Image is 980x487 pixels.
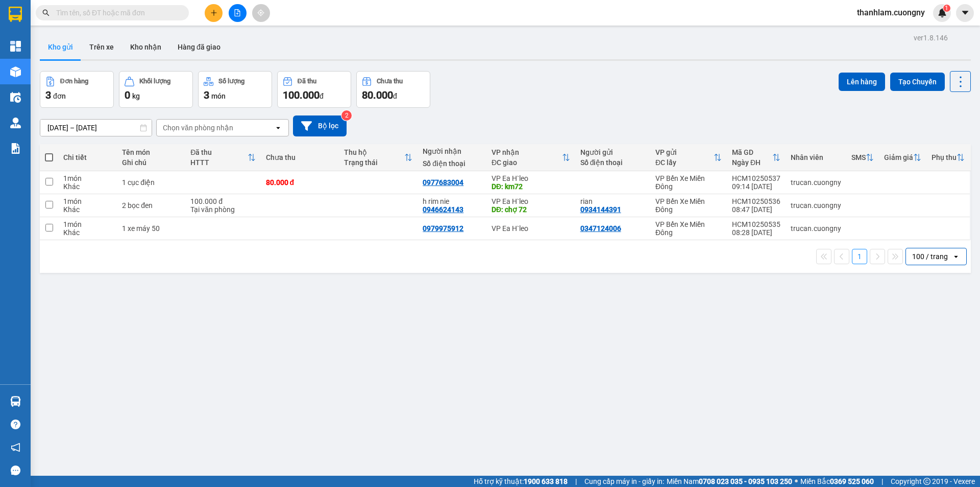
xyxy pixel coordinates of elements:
[190,205,255,214] div: Tại văn phòng
[852,249,867,264] button: 1
[423,197,481,205] div: h rim nie
[732,174,780,182] div: HCM10250537
[10,41,21,52] img: dashboard-icon
[926,144,970,171] th: Toggle SortBy
[655,220,722,237] div: VP Bến Xe Miền Đông
[362,89,393,101] span: 80.000
[40,71,114,108] button: Đơn hàng3đơn
[40,120,152,136] input: Select a date range.
[474,476,568,487] span: Hỗ trợ kỹ thuật:
[63,197,112,205] div: 1 món
[849,6,933,19] span: thanhlam.cuongny
[492,197,570,205] div: VP Ea H`leo
[492,174,570,182] div: VP Ea H`leo
[851,153,866,161] div: SMS
[830,477,874,485] strong: 0369 525 060
[423,178,463,187] div: 0977683004
[423,159,481,168] div: Số điện thoại
[524,477,568,485] strong: 1900 633 818
[139,78,170,85] div: Khối lượng
[283,89,320,101] span: 100.000
[795,479,798,483] span: ⚪️
[945,5,948,12] span: 1
[210,9,217,16] span: plus
[266,153,334,161] div: Chưa thu
[884,153,913,161] div: Giảm giá
[943,5,950,12] sup: 1
[63,205,112,214] div: Khác
[190,148,247,156] div: Đã thu
[132,92,140,100] span: kg
[320,92,324,100] span: đ
[486,144,575,171] th: Toggle SortBy
[575,476,577,487] span: |
[266,178,334,187] div: 80.000 đ
[10,118,21,128] img: warehouse-icon
[377,78,403,85] div: Chưa thu
[344,158,404,167] div: Trạng thái
[218,78,244,85] div: Số lượng
[10,143,21,154] img: solution-icon
[732,197,780,205] div: HCM10250536
[356,71,430,108] button: Chưa thu80.000đ
[890,73,945,91] button: Tạo Chuyến
[961,8,970,17] span: caret-down
[11,466,20,475] span: message
[881,476,883,487] span: |
[122,148,180,156] div: Tên món
[393,92,397,100] span: đ
[60,78,88,85] div: Đơn hàng
[732,205,780,214] div: 08:47 [DATE]
[492,224,570,233] div: VP Ea H`leo
[42,9,50,16] span: search
[9,7,22,22] img: logo-vxr
[10,66,21,77] img: warehouse-icon
[11,420,20,429] span: question-circle
[229,4,247,22] button: file-add
[205,4,223,22] button: plus
[10,92,21,103] img: warehouse-icon
[169,35,229,59] button: Hàng đã giao
[492,148,562,156] div: VP nhận
[650,144,727,171] th: Toggle SortBy
[914,32,948,43] div: ver 1.8.146
[492,158,562,167] div: ĐC giao
[211,92,226,100] span: món
[580,224,621,233] div: 0347124006
[10,396,21,407] img: warehouse-icon
[125,89,130,101] span: 0
[791,224,841,233] div: trucan.cuongny
[122,224,180,233] div: 1 xe máy 50
[45,89,51,101] span: 3
[580,148,645,156] div: Người gửi
[839,73,885,91] button: Lên hàng
[732,148,772,156] div: Mã GD
[40,35,81,59] button: Kho gửi
[56,7,177,18] input: Tìm tên, số ĐT hoặc mã đơn
[198,71,272,108] button: Số lượng3món
[732,220,780,228] div: HCM10250535
[185,144,260,171] th: Toggle SortBy
[252,4,270,22] button: aim
[580,158,645,167] div: Số điện thoại
[339,144,418,171] th: Toggle SortBy
[11,443,20,452] span: notification
[204,89,209,101] span: 3
[190,197,255,205] div: 100.000 đ
[732,182,780,191] div: 09:14 [DATE]
[119,71,193,108] button: Khối lượng0kg
[234,9,241,16] span: file-add
[63,228,112,237] div: Khác
[293,115,347,136] button: Bộ lọc
[846,144,879,171] th: Toggle SortBy
[699,477,792,485] strong: 0708 023 035 - 0935 103 250
[956,4,974,22] button: caret-down
[63,182,112,191] div: Khác
[923,478,930,485] span: copyright
[580,197,645,205] div: rian
[122,35,169,59] button: Kho nhận
[732,158,772,167] div: Ngày ĐH
[163,123,233,133] div: Chọn văn phòng nhận
[344,148,404,156] div: Thu hộ
[122,158,180,167] div: Ghi chú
